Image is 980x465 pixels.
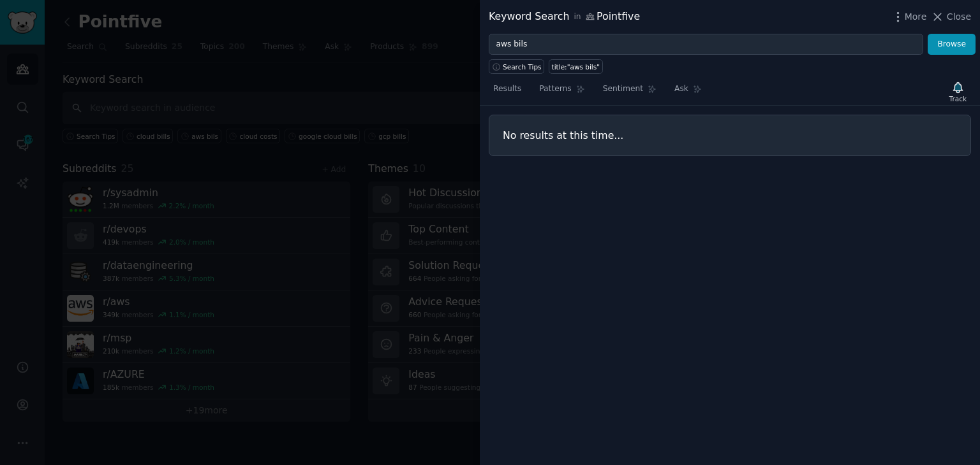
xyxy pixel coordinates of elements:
[674,83,688,95] span: Ask
[670,79,706,105] a: Ask
[928,34,976,55] button: Browse
[603,83,643,95] span: Sentiment
[598,79,661,105] a: Sentiment
[552,62,600,71] div: title:"aws bils"
[535,79,589,105] a: Patterns
[949,94,967,103] div: Track
[549,59,603,74] a: title:"aws bils"
[539,83,571,95] span: Patterns
[489,79,526,105] a: Results
[489,9,640,25] div: Keyword Search Pointfive
[931,10,971,24] button: Close
[503,129,957,142] h3: No results at this time...
[945,78,971,105] button: Track
[493,83,521,95] span: Results
[574,11,581,23] span: in
[503,62,542,71] span: Search Tips
[489,59,544,74] button: Search Tips
[905,10,927,24] span: More
[489,34,923,55] input: Try a keyword related to your business
[947,10,971,24] span: Close
[891,10,927,24] button: More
